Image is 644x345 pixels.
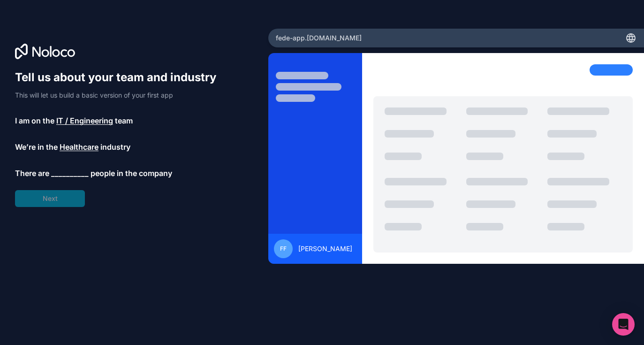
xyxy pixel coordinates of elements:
span: Healthcare [60,141,98,153]
span: industry [100,141,130,153]
span: IT / Engineering [56,115,113,126]
span: I am on the [15,115,54,126]
span: There are [15,168,49,179]
span: We’re in the [15,141,58,153]
div: Open Intercom Messenger [612,313,635,336]
span: people in the company [91,168,172,179]
span: FF [280,245,287,253]
p: This will let us build a basic version of your first app [15,91,225,100]
span: fede-app .[DOMAIN_NAME] [276,33,362,43]
h1: Tell us about your team and industry [15,70,225,85]
span: [PERSON_NAME] [298,244,352,253]
span: team [115,115,133,126]
span: __________ [51,168,89,179]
